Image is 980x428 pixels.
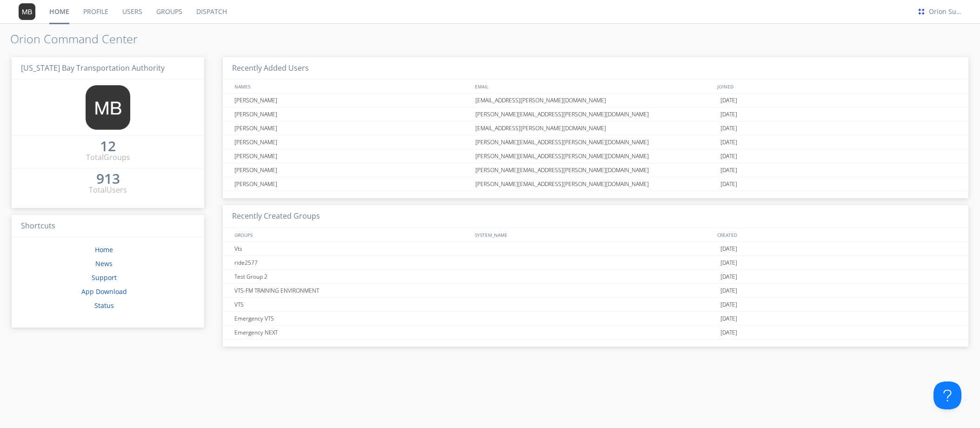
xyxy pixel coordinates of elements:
[95,259,113,268] a: News
[720,242,737,256] span: [DATE]
[232,326,473,339] div: Emergency NEXT
[223,242,968,256] a: Vts[DATE]
[473,149,718,163] div: [PERSON_NAME][EMAIL_ADDRESS][PERSON_NAME][DOMAIN_NAME]
[223,135,968,149] a: [PERSON_NAME][PERSON_NAME][EMAIL_ADDRESS][PERSON_NAME][DOMAIN_NAME][DATE]
[720,163,737,177] span: [DATE]
[232,270,473,283] div: Test Group 2
[720,135,737,149] span: [DATE]
[715,80,959,93] div: JOINED
[223,177,968,191] a: [PERSON_NAME][PERSON_NAME][EMAIL_ADDRESS][PERSON_NAME][DOMAIN_NAME][DATE]
[473,135,718,149] div: [PERSON_NAME][EMAIL_ADDRESS][PERSON_NAME][DOMAIN_NAME]
[21,63,165,73] span: [US_STATE] Bay Transportation Authority
[223,57,968,80] h3: Recently Added Users
[223,284,968,298] a: VTS-FM TRAINING ENVIRONMENT[DATE]
[720,256,737,270] span: [DATE]
[720,312,737,326] span: [DATE]
[223,298,968,312] a: VTS[DATE]
[473,80,715,93] div: EMAIL
[94,301,114,310] a: Status
[232,284,473,297] div: VTS-FM TRAINING ENVIRONMENT
[81,287,127,296] a: App Download
[473,228,715,241] div: SYSTEM_NAME
[929,7,964,16] div: Orion Support
[89,185,127,195] div: Total Users
[96,174,120,183] div: 913
[715,228,959,241] div: CREATED
[96,174,120,185] a: 913
[720,326,737,340] span: [DATE]
[473,163,718,177] div: [PERSON_NAME][EMAIL_ADDRESS][PERSON_NAME][DOMAIN_NAME]
[92,273,117,282] a: Support
[223,107,968,121] a: [PERSON_NAME][PERSON_NAME][EMAIL_ADDRESS][PERSON_NAME][DOMAIN_NAME][DATE]
[933,381,961,409] iframe: Toggle Customer Support
[232,298,473,311] div: VTS
[232,256,473,269] div: ride2577
[473,94,718,107] div: [EMAIL_ADDRESS][PERSON_NAME][DOMAIN_NAME]
[232,80,470,93] div: NAMES
[232,107,473,121] div: [PERSON_NAME]
[223,270,968,284] a: Test Group 2[DATE]
[232,149,473,163] div: [PERSON_NAME]
[473,107,718,121] div: [PERSON_NAME][EMAIL_ADDRESS][PERSON_NAME][DOMAIN_NAME]
[720,121,737,135] span: [DATE]
[473,177,718,191] div: [PERSON_NAME][EMAIL_ADDRESS][PERSON_NAME][DOMAIN_NAME]
[720,284,737,298] span: [DATE]
[223,149,968,163] a: [PERSON_NAME][PERSON_NAME][EMAIL_ADDRESS][PERSON_NAME][DOMAIN_NAME][DATE]
[720,270,737,284] span: [DATE]
[232,163,473,177] div: [PERSON_NAME]
[100,141,116,152] a: 12
[232,135,473,149] div: [PERSON_NAME]
[86,85,130,130] img: 373638.png
[223,163,968,177] a: [PERSON_NAME][PERSON_NAME][EMAIL_ADDRESS][PERSON_NAME][DOMAIN_NAME][DATE]
[720,177,737,191] span: [DATE]
[223,205,968,228] h3: Recently Created Groups
[12,215,204,238] h3: Shortcuts
[720,149,737,163] span: [DATE]
[95,245,113,254] a: Home
[232,228,470,241] div: GROUPS
[223,94,968,107] a: [PERSON_NAME][EMAIL_ADDRESS][PERSON_NAME][DOMAIN_NAME][DATE]
[232,121,473,135] div: [PERSON_NAME]
[223,312,968,326] a: Emergency VTS[DATE]
[223,256,968,270] a: ride2577[DATE]
[86,152,130,163] div: Total Groups
[720,94,737,107] span: [DATE]
[473,121,718,135] div: [EMAIL_ADDRESS][PERSON_NAME][DOMAIN_NAME]
[232,312,473,325] div: Emergency VTS
[223,121,968,135] a: [PERSON_NAME][EMAIL_ADDRESS][PERSON_NAME][DOMAIN_NAME][DATE]
[19,3,35,20] img: 373638.png
[232,94,473,107] div: [PERSON_NAME]
[100,141,116,151] div: 12
[232,177,473,191] div: [PERSON_NAME]
[720,107,737,121] span: [DATE]
[916,7,927,17] img: ecb9e2cea3d84ace8bf4c9269b4bf077
[720,298,737,312] span: [DATE]
[223,326,968,340] a: Emergency NEXT[DATE]
[232,242,473,255] div: Vts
